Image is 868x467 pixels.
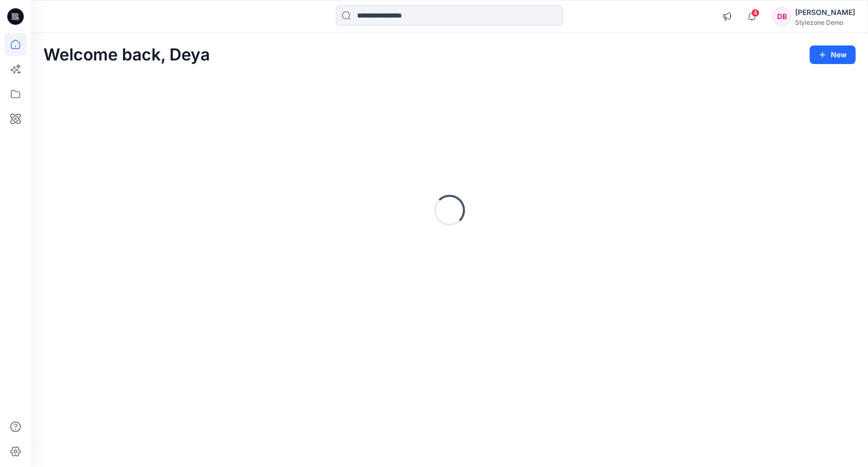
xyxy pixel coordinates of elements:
div: [PERSON_NAME] [795,6,855,19]
span: 4 [751,9,760,17]
div: DB [772,7,791,26]
div: Stylezone Demo [795,19,855,26]
button: New [810,45,856,64]
h2: Welcome back, Deya [43,45,210,65]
